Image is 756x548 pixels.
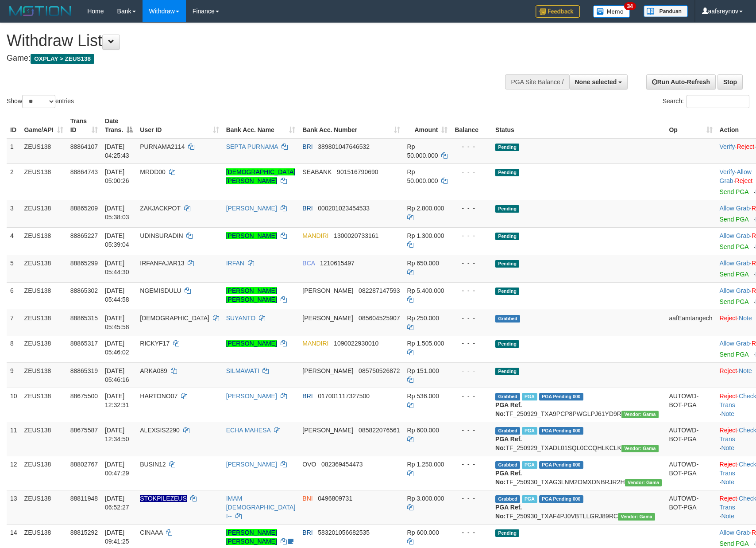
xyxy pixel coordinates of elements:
[302,393,312,400] span: BRI
[455,494,488,503] div: - - -
[455,286,488,295] div: - - -
[320,260,355,267] span: Copy 1210615497 to clipboard
[665,456,716,490] td: AUTOWD-BOT-PGA
[21,388,67,422] td: ZEUS138
[302,367,353,374] span: [PERSON_NAME]
[21,282,67,310] td: ZEUS138
[105,427,129,443] span: [DATE] 12:34:50
[495,393,520,400] span: Grabbed
[70,393,98,400] span: 88675500
[495,233,519,240] span: Pending
[407,205,444,212] span: Rp 2.800.000
[492,388,665,422] td: TF_250929_TXA9PCP8PWGLPJ61YD9R
[226,393,277,400] a: [PERSON_NAME]
[407,495,444,502] span: Rp 3.000.000
[721,513,734,520] a: Note
[136,113,222,138] th: User ID: activate to sort column ascending
[522,461,537,469] span: Marked by aafsreyleap
[21,255,67,282] td: ZEUS138
[140,393,177,400] span: HARTONO07
[737,143,754,150] a: Reject
[495,340,519,348] span: Pending
[492,456,665,490] td: TF_250930_TXAG3LNM2OMXDNBRJR2H
[522,393,537,400] span: Marked by aaftrukkakada
[140,260,184,267] span: IRFANFAJAR13
[720,232,750,239] a: Allow Grab
[21,362,67,388] td: ZEUS138
[7,422,21,456] td: 11
[105,529,129,545] span: [DATE] 09:41:25
[720,168,735,175] a: Verify
[70,461,98,468] span: 88802767
[539,427,583,435] span: PGA Pending
[22,95,55,108] select: Showentries
[621,411,659,418] span: Vendor URL: https://trx31.1velocity.biz
[404,113,451,138] th: Amount: activate to sort column ascending
[7,4,74,18] img: MOTION_logo.png
[687,95,749,108] input: Search:
[302,232,328,239] span: MANDIRI
[31,54,94,64] span: OXPLAY > ZEUS138
[105,205,129,221] span: [DATE] 05:38:03
[226,367,259,374] a: SILMAWATI
[455,314,488,323] div: - - -
[492,422,665,456] td: TF_250929_TXADL01SQL0CCQHLKCLK
[302,461,316,468] span: OVO
[7,95,74,108] label: Show entries
[7,32,495,50] h1: Withdraw List
[720,216,748,223] a: Send PGA
[226,529,277,545] a: [PERSON_NAME] [PERSON_NAME]
[359,315,400,322] span: Copy 085604525907 to clipboard
[720,529,752,536] span: ·
[140,427,180,434] span: ALEXSIS2290
[720,232,752,239] span: ·
[407,287,444,294] span: Rp 5.400.000
[7,456,21,490] td: 12
[492,490,665,524] td: TF_250930_TXAF4PJ0VBTLLGRJ89RC
[7,163,21,200] td: 2
[455,528,488,537] div: - - -
[646,74,716,89] a: Run Auto-Refresh
[495,504,522,520] b: PGA Ref. No:
[302,168,332,175] span: SEABANK
[105,168,129,184] span: [DATE] 05:00:26
[226,168,296,184] a: [DEMOGRAPHIC_DATA][PERSON_NAME]
[140,340,170,347] span: RICKYF17
[70,340,98,347] span: 88865317
[70,367,98,374] span: 88865319
[302,340,328,347] span: MANDIRI
[318,143,370,150] span: Copy 389801047646532 to clipboard
[495,288,519,295] span: Pending
[21,335,67,362] td: ZEUS138
[407,367,439,374] span: Rp 151.000
[720,168,752,184] span: ·
[7,490,21,524] td: 13
[539,393,583,400] span: PGA Pending
[451,113,492,138] th: Balance
[7,227,21,255] td: 4
[302,495,312,502] span: BNI
[625,479,662,486] span: Vendor URL: https://trx31.1velocity.biz
[105,495,129,511] span: [DATE] 06:52:27
[720,205,752,212] span: ·
[70,495,98,502] span: 88811948
[721,478,734,486] a: Note
[337,168,378,175] span: Copy 901516790690 to clipboard
[505,74,569,89] div: PGA Site Balance /
[105,367,129,383] span: [DATE] 05:46:16
[226,461,277,468] a: [PERSON_NAME]
[720,427,737,434] a: Reject
[21,422,67,456] td: ZEUS138
[665,422,716,456] td: AUTOWD-BOT-PGA
[495,205,519,213] span: Pending
[21,490,67,524] td: ZEUS138
[140,367,167,374] span: ARKA089
[359,427,400,434] span: Copy 085822076561 to clipboard
[455,366,488,375] div: - - -
[21,227,67,255] td: ZEUS138
[407,529,439,536] span: Rp 600.000
[720,495,737,502] a: Reject
[7,200,21,227] td: 3
[7,54,495,63] h4: Game:
[359,367,400,374] span: Copy 085750526872 to clipboard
